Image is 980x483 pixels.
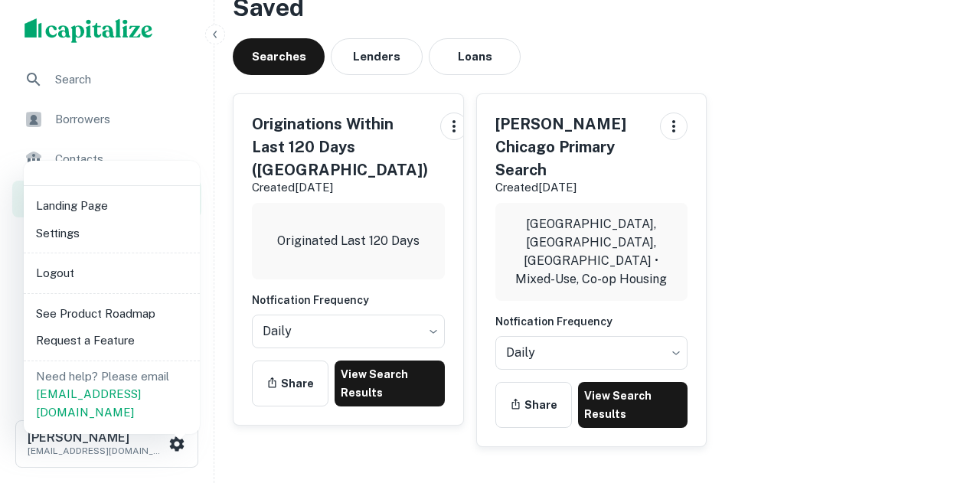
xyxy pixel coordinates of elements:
[36,387,141,419] a: [EMAIL_ADDRESS][DOMAIN_NAME]
[36,367,188,422] p: Need help? Please email
[30,220,194,247] li: Settings
[903,361,980,434] iframe: Chat Widget
[30,259,194,287] li: Logout
[30,327,194,354] li: Request a Feature
[30,300,194,328] li: See Product Roadmap
[30,192,194,220] li: Landing Page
